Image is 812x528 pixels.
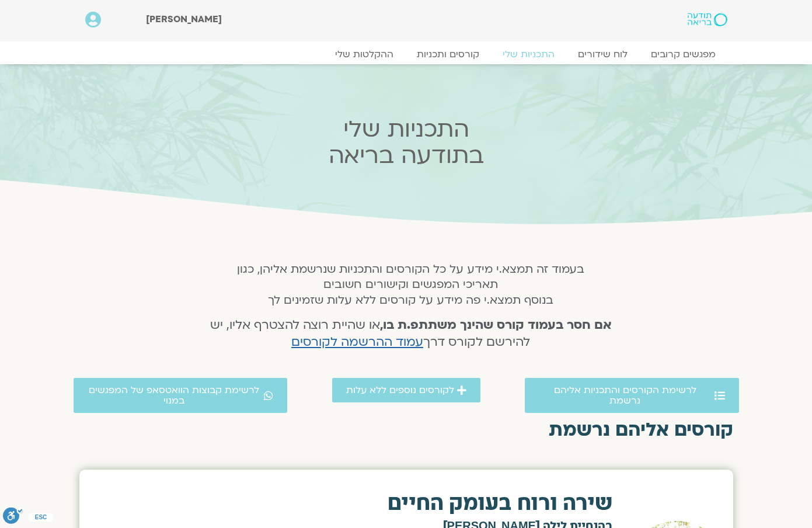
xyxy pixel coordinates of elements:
[74,378,288,413] a: לרשימת קבוצות הוואטסאפ של המפגשים במנוי
[85,48,727,60] nav: Menu
[146,13,222,26] span: [PERSON_NAME]
[332,378,480,402] a: לקורסים נוספים ללא עלות
[566,48,639,60] a: לוח שידורים
[346,385,454,395] span: לקורסים נוספים ללא עלות
[639,48,727,60] a: מפגשים קרובים
[539,385,712,406] span: לרשימת הקורסים והתכניות אליהם נרשמת
[88,385,262,406] span: לרשימת קבוצות הוואטסאפ של המפגשים במנוי
[291,334,423,350] a: עמוד ההרשמה לקורסים
[491,48,566,60] a: התכניות שלי
[177,116,635,169] h2: התכניות שלי בתודעה בריאה
[79,419,733,440] h2: קורסים אליהם נרשמת
[525,378,739,413] a: לרשימת הקורסים והתכניות אליהם נרשמת
[380,317,612,334] strong: אם חסר בעמוד קורס שהינך משתתפ.ת בו,
[313,493,612,514] h2: שירה ורוח בעומק החיים
[405,48,491,60] a: קורסים ותכניות
[194,317,627,351] h4: או שהיית רוצה להצטרף אליו, יש להירשם לקורס דרך
[323,48,405,60] a: ההקלטות שלי
[194,262,627,308] h5: בעמוד זה תמצא.י מידע על כל הקורסים והתכניות שנרשמת אליהן, כגון תאריכי המפגשים וקישורים חשובים בנו...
